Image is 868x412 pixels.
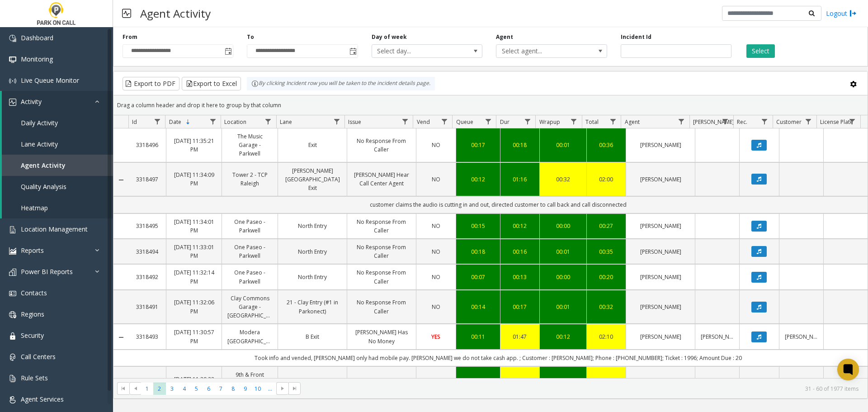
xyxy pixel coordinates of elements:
a: 01:47 [506,332,534,341]
a: [PERSON_NAME] Has No Money [353,328,410,345]
span: NO [432,141,440,149]
kendo-pager-info: 31 - 60 of 1977 items [306,385,859,393]
td: Took info and vended, [PERSON_NAME] only had mobile pay. [PERSON_NAME] we do not take cash app. ;... [128,350,868,366]
span: Go to the last page [291,385,298,392]
span: Rec. [737,118,747,126]
a: Daily Activity [2,112,113,133]
img: 'icon' [9,269,16,276]
a: One Paseo - Parkwell [227,218,272,235]
label: Agent [496,33,513,41]
span: Go to the next page [276,382,288,395]
span: Agent [625,118,640,126]
a: Heatmap [2,197,113,218]
span: Toggle popup [223,45,233,57]
a: Id Filter Menu [151,115,163,128]
td: customer claims the audio is cutting in and out, directed customer to call back and call disconne... [128,196,868,213]
img: 'icon' [9,77,16,85]
span: Call Centers [21,352,56,361]
a: Vend Filter Menu [438,115,450,128]
a: NO [422,303,450,311]
span: Select day... [372,45,460,57]
label: To [247,33,254,41]
span: NO [432,248,440,256]
a: 00:01 [545,247,580,256]
a: NO [422,141,450,149]
span: Security [21,331,44,340]
label: From [123,33,137,41]
a: 01:16 [506,175,534,184]
span: Power BI Reports [21,267,73,276]
span: Daily Activity [21,118,58,127]
span: Rule Sets [21,374,48,382]
img: logout [849,9,857,18]
a: No Response From Caller [353,243,410,260]
a: 00:07 [462,273,495,281]
a: 00:36 [592,141,621,149]
div: 00:12 [462,175,495,184]
a: Location Filter Menu [262,115,274,128]
span: Wrapup [539,118,560,126]
a: 00:18 [506,141,534,149]
span: Date [169,118,181,126]
a: 3318495 [134,222,160,230]
span: NO [432,273,440,281]
a: Agent Filter Menu [675,115,688,128]
a: Collapse Details [113,176,128,184]
span: Contacts [21,289,47,297]
img: 'icon' [9,99,16,106]
div: 00:01 [545,141,580,149]
a: 00:18 [462,247,495,256]
span: Page 5 [190,383,203,395]
a: NO [422,247,450,256]
a: Clay Commons Garage - [GEOGRAPHIC_DATA] [227,294,272,320]
a: Lane Activity [2,133,113,155]
a: [DATE] 11:35:21 PM [172,137,217,154]
div: 00:13 [506,273,534,281]
span: Go to the previous page [129,382,142,395]
span: Sortable [184,118,192,126]
a: [PERSON_NAME][GEOGRAPHIC_DATA] Exit [283,166,341,193]
span: Vend [417,118,430,126]
div: 00:16 [506,247,534,256]
a: 02:10 [592,332,621,341]
a: YES [422,332,450,341]
a: 3318492 [134,273,160,281]
img: 'icon' [9,375,16,382]
a: NO [422,222,450,230]
a: [PERSON_NAME] [632,175,689,184]
span: YES [431,333,440,341]
a: 00:20 [592,273,621,281]
span: Page 3 [166,383,178,395]
a: The Music Garage - Parkwell [227,132,272,158]
a: NO [422,273,450,281]
a: [PERSON_NAME] [632,141,689,149]
div: 00:12 [545,332,580,341]
div: 00:17 [506,303,534,311]
span: Page 6 [203,383,215,395]
span: License Plate [820,118,853,126]
a: Rec. Filter Menu [759,115,771,128]
img: pageIcon [122,2,131,24]
img: 'icon' [9,247,16,255]
a: [PERSON_NAME] [632,222,689,230]
a: 3318494 [134,247,160,256]
a: 00:14 [462,303,495,311]
span: Page 4 [178,383,190,395]
a: [PERSON_NAME] Hear Call Center Agent [353,170,410,188]
button: Export to PDF [123,77,179,90]
span: Location Management [21,225,88,233]
a: No Response From Caller [353,298,410,315]
a: Quality Analysis [2,176,113,197]
span: Go to the first page [120,385,127,392]
a: [DATE] 11:33:01 PM [172,243,217,260]
a: 3318497 [134,175,160,184]
span: Select agent... [496,45,585,57]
